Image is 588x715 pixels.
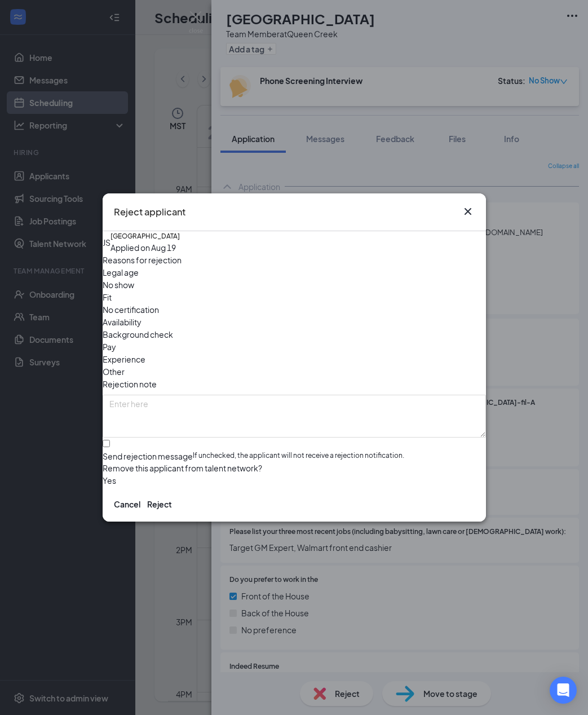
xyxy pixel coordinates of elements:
span: Fit [103,291,112,303]
span: Availability [103,316,142,328]
div: Open Intercom Messenger [550,677,577,704]
span: Pay [103,341,116,353]
svg: Cross [461,205,475,218]
span: Remove this applicant from talent network? [103,463,262,473]
span: No show [103,279,134,291]
span: If unchecked, the applicant will not receive a rejection notification. [193,451,404,462]
span: Rejection note [103,379,157,389]
h5: [GEOGRAPHIC_DATA] [110,231,180,241]
span: Reasons for rejection [103,255,182,265]
span: Other [103,365,125,378]
div: Send rejection message [103,451,193,462]
h3: Reject applicant [114,205,185,219]
span: No certification [103,303,159,316]
div: JS [103,236,110,249]
span: Experience [103,353,145,365]
div: Applied on Aug 19 [110,241,180,254]
span: Legal age [103,266,139,279]
span: Yes [103,474,116,487]
button: Close [461,205,475,218]
input: Send rejection messageIf unchecked, the applicant will not receive a rejection notification. [103,440,110,447]
button: Cancel [114,498,140,510]
button: Reject [147,498,172,510]
span: Background check [103,328,173,341]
